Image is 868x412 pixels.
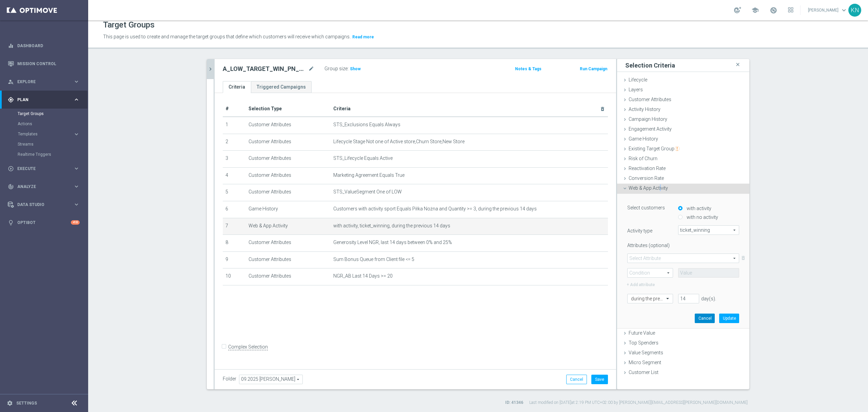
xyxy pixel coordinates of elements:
[695,314,715,323] button: Cancel
[333,273,393,279] span: NGR_AB Last 14 Days >= 20
[629,330,655,336] span: Future Value
[246,201,331,218] td: Game History
[629,87,643,92] span: Layers
[8,213,80,231] div: Optibot
[223,235,246,252] td: 8
[848,4,861,17] div: KN
[8,37,80,55] div: Dashboard
[7,220,80,225] div: lightbulb Optibot +10
[223,134,246,151] td: 2
[246,184,331,201] td: Customer Attributes
[246,134,331,151] td: Customer Attributes
[18,109,87,119] div: Target Groups
[18,129,87,139] div: Templates
[251,81,312,93] a: Triggered Campaigns
[246,235,331,252] td: Customer Attributes
[7,79,80,85] button: person_search Explore keyboard_arrow_right
[701,296,716,302] div: day(s).
[600,106,605,112] i: delete_forever
[333,257,414,262] span: Sum Bonus Queue from Client file <= 5
[579,65,608,73] button: Run Campaign
[333,106,351,111] span: Criteria
[629,156,657,161] span: Risk of Churn
[18,121,71,127] a: Actions
[207,59,214,79] button: chevron_right
[333,206,537,212] span: Customers with activity sport Equals Piłka Nożna and Quantity >= 3, during the previous 14 days
[223,167,246,184] td: 4
[223,268,246,285] td: 10
[18,149,87,160] div: Realtime Triggers
[8,166,14,172] i: play_circle_outline
[840,6,848,14] span: keyboard_arrow_down
[629,146,679,151] span: Existing Target Group
[223,251,246,268] td: 9
[8,184,73,190] div: Analyze
[8,43,14,49] i: equalizer
[333,139,465,145] span: Lifecycle Stage Not one of Active store,Churn Store,New Store
[18,131,80,137] div: Templates keyboard_arrow_right
[629,340,658,345] span: Top Spenders
[73,201,80,208] i: keyboard_arrow_right
[333,122,400,128] span: STS_Exclusions Equals Always
[629,166,666,171] span: Reactivation Rate
[223,201,246,218] td: 6
[629,116,667,122] span: Campaign History
[622,202,673,211] label: Select customers
[7,202,80,207] button: Data Studio keyboard_arrow_right
[223,65,307,73] h2: A_LOW_TARGET_WIN_PN_50_ZL_260925
[350,67,361,71] span: Show
[348,66,349,72] label: :
[505,400,523,406] label: ID: 41346
[7,166,80,171] div: play_circle_outline Execute keyboard_arrow_right
[18,132,73,136] div: Templates
[719,314,739,323] button: Update
[324,66,348,72] label: Group size
[629,77,647,82] span: Lifecycle
[223,81,251,93] a: Criteria
[17,37,80,55] a: Dashboard
[17,80,73,84] span: Explore
[73,78,80,85] i: keyboard_arrow_right
[8,79,73,85] div: Explore
[629,136,658,142] span: Game History
[8,79,14,85] i: person_search
[352,33,375,41] button: Read more
[246,151,331,168] td: Customer Attributes
[333,172,405,178] span: Marketing Agreement Equals True
[246,101,331,117] th: Selection Type
[8,97,14,103] i: gps_fixed
[223,151,246,168] td: 3
[223,184,246,201] td: 5
[17,185,73,189] span: Analyze
[625,61,675,69] h3: Selection Criteria
[7,43,80,49] button: equalizer Dashboard
[7,184,80,189] button: track_changes Analyze keyboard_arrow_right
[228,344,268,350] label: Complex Selection
[629,350,663,355] span: Value Segments
[629,185,668,191] span: Web & App Activity
[207,66,214,72] i: chevron_right
[7,97,80,102] button: gps_fixed Plan keyboard_arrow_right
[223,218,246,235] td: 7
[627,294,673,303] ng-select: during the previous
[308,65,314,73] i: mode_edit
[8,184,14,190] i: track_changes
[246,117,331,134] td: Customer Attributes
[18,142,71,147] a: Streams
[8,166,73,172] div: Execute
[17,55,80,73] a: Mission Control
[223,101,246,117] th: #
[7,61,80,67] div: Mission Control
[17,167,73,171] span: Execute
[566,375,587,384] button: Cancel
[103,20,155,30] h1: Target Groups
[103,34,351,39] span: This page is used to create and manage the target groups that define which customers will receive...
[8,202,73,208] div: Data Studio
[17,213,71,231] a: Optibot
[8,220,14,226] i: lightbulb
[622,225,673,234] label: Activity type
